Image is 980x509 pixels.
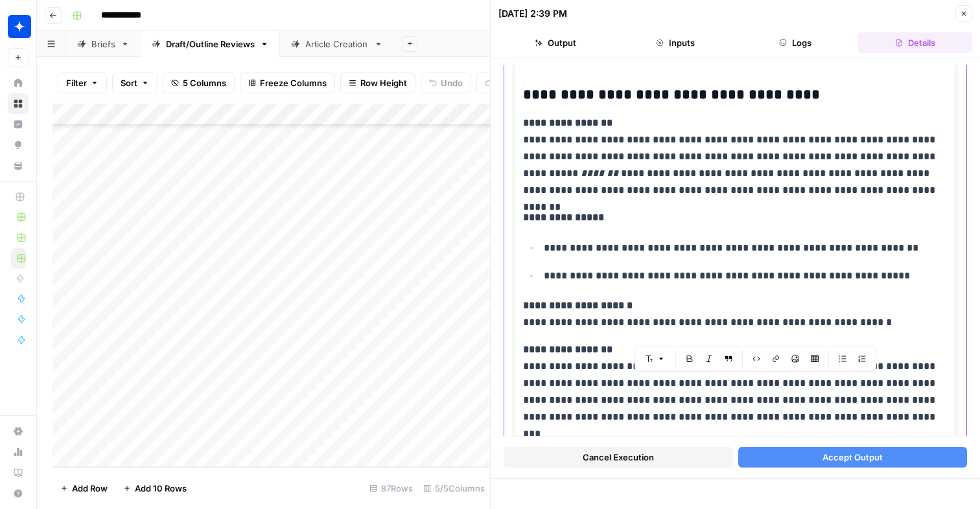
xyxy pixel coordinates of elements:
a: Briefs [66,31,141,57]
button: Filter [58,73,107,93]
button: Add 10 Rows [115,478,194,499]
span: Accept Output [822,451,883,464]
a: Settings [8,421,29,442]
button: Help + Support [8,483,29,504]
span: Cancel Execution [583,451,654,464]
button: Sort [112,73,157,93]
span: Filter [66,76,87,89]
span: Add 10 Rows [135,482,187,495]
button: Details [857,32,972,53]
button: 5 Columns [163,73,235,93]
a: Article Creation [280,31,394,57]
button: Workspace: Wiz [8,10,29,43]
button: Freeze Columns [240,73,335,93]
div: Article Creation [305,38,369,51]
a: Home [8,73,29,93]
button: Accept Output [738,447,968,468]
button: Cancel Execution [504,447,733,468]
img: Wiz Logo [8,15,31,38]
a: Your Data [8,155,29,176]
span: Add Row [72,482,108,495]
span: Row Height [360,76,407,89]
button: Add Row [52,478,115,499]
button: Inputs [618,32,733,53]
div: 87 Rows [364,478,418,499]
button: Logs [738,32,853,53]
button: Row Height [340,73,415,93]
span: Undo [441,76,463,89]
a: Draft/Outline Reviews [141,31,280,57]
div: Briefs [91,38,115,51]
a: Browse [8,93,29,114]
div: [DATE] 2:39 PM [498,7,567,20]
span: Sort [121,76,137,89]
a: Learning Hub [8,462,29,483]
span: Freeze Columns [260,76,327,89]
a: Opportunities [8,135,29,155]
a: Usage [8,442,29,462]
span: 5 Columns [183,76,226,89]
a: Insights [8,114,29,135]
button: Output [498,32,613,53]
div: Draft/Outline Reviews [166,38,255,51]
button: Undo [421,73,471,93]
div: 5/5 Columns [418,478,490,499]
